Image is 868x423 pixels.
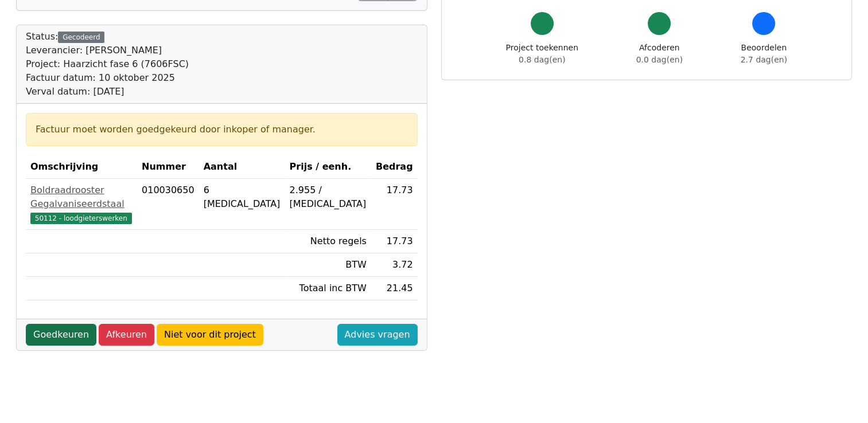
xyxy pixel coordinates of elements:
[371,179,418,230] td: 17.73
[26,30,189,99] div: Status:
[371,230,418,253] td: 17.73
[636,55,683,64] span: 0.0 dag(en)
[371,277,418,300] td: 21.45
[26,324,96,346] a: Goedkeuren
[636,42,683,66] div: Afcoderen
[285,155,371,179] th: Prijs / eenh.
[26,155,137,179] th: Omschrijving
[371,253,418,277] td: 3.72
[30,213,132,224] span: 50112 - loodgieterswerken
[741,55,787,64] span: 2.7 dag(en)
[519,55,565,64] span: 0.8 dag(en)
[26,71,189,85] div: Factuur datum: 10 oktober 2025
[30,183,133,211] div: Boldraadrooster Gegalvaniseerdstaal
[36,123,408,136] div: Factuur moet worden goedgekeurd door inkoper of manager.
[289,183,366,211] div: 2.955 / [MEDICAL_DATA]
[137,179,199,230] td: 010030650
[285,253,371,277] td: BTW
[58,32,104,43] div: Gecodeerd
[285,230,371,253] td: Netto regels
[30,183,133,225] a: Boldraadrooster Gegalvaniseerdstaal50112 - loodgieterswerken
[199,155,285,179] th: Aantal
[337,324,418,346] a: Advies vragen
[204,183,281,211] div: 6 [MEDICAL_DATA]
[26,44,189,57] div: Leverancier: [PERSON_NAME]
[26,85,189,99] div: Verval datum: [DATE]
[137,155,199,179] th: Nummer
[506,42,578,66] div: Project toekennen
[26,57,189,71] div: Project: Haarzicht fase 6 (7606FSC)
[285,277,371,300] td: Totaal inc BTW
[99,324,154,346] a: Afkeuren
[371,155,418,179] th: Bedrag
[157,324,263,346] a: Niet voor dit project
[741,42,787,66] div: Beoordelen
